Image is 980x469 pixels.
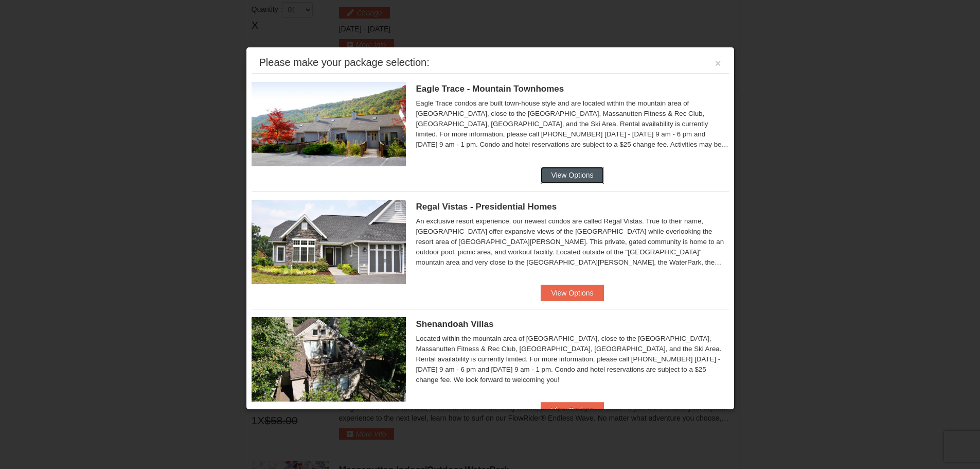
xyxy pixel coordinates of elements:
[259,57,430,67] div: Please make your package selection:
[715,58,721,68] button: ×
[416,216,729,268] div: An exclusive resort experience, our newest condos are called Regal Vistas. True to their name, [G...
[416,334,729,385] div: Located within the mountain area of [GEOGRAPHIC_DATA], close to the [GEOGRAPHIC_DATA], Massanutte...
[541,402,603,419] button: View Options
[416,319,494,329] span: Shenandoah Villas
[416,98,729,150] div: Eagle Trace condos are built town-house style and are located within the mountain area of [GEOGRA...
[252,82,406,166] img: 19218983-1-9b289e55.jpg
[541,285,603,301] button: View Options
[252,200,406,284] img: 19218991-1-902409a9.jpg
[252,317,406,402] img: 19219019-2-e70bf45f.jpg
[416,84,564,94] span: Eagle Trace - Mountain Townhomes
[416,202,557,212] span: Regal Vistas - Presidential Homes
[541,167,603,183] button: View Options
